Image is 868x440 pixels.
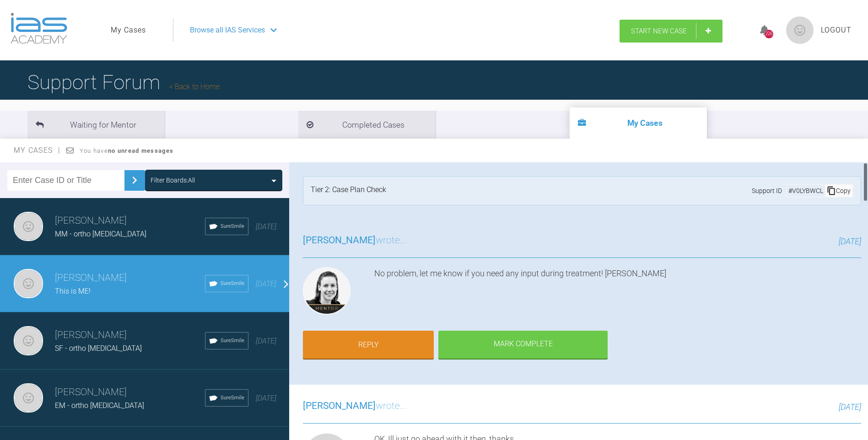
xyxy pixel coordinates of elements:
span: [DATE] [256,279,276,288]
span: This is ME! [55,287,91,295]
a: Logout [821,24,852,36]
li: My Cases [570,107,707,139]
span: [PERSON_NAME] [303,235,376,246]
span: [DATE] [839,236,861,246]
img: Gordon Campbell [14,212,43,241]
span: MM - ortho [MEDICAL_DATA] [55,230,146,238]
span: Browse all IAS Services [190,24,265,36]
span: You have [80,147,173,154]
span: [DATE] [256,222,276,231]
h3: wrote... [303,233,407,248]
div: No problem, let me know if you need any input during treatment! [PERSON_NAME] [374,267,861,318]
span: [PERSON_NAME] [303,400,376,411]
span: SureSmile [221,337,244,345]
div: # V0LYBWCL [787,186,825,196]
div: Filter Boards: All [151,175,195,185]
h3: [PERSON_NAME] [55,213,205,229]
img: Gordon Campbell [14,383,43,413]
h1: Support Forum [27,66,220,98]
span: EM - ortho [MEDICAL_DATA] [55,401,144,410]
div: Mark Complete [438,331,608,359]
span: [DATE] [256,394,276,402]
li: Completed Cases [298,111,436,139]
img: Gordon Campbell [14,326,43,355]
h3: wrote... [303,398,407,414]
h3: [PERSON_NAME] [55,270,205,286]
span: Start New Case [631,27,687,35]
span: SureSmile [221,279,244,288]
img: logo-light.3e3ef733.png [11,13,67,44]
div: Tier 2: Case Plan Check [311,184,386,198]
h3: [PERSON_NAME] [55,385,205,400]
img: Kelly Toft [303,267,350,315]
a: My Cases [111,24,146,36]
span: [DATE] [256,337,276,345]
span: SureSmile [221,394,244,402]
img: chevronRight.28bd32b0.svg [127,173,142,188]
span: Support ID [752,186,782,196]
img: Gordon Campbell [14,269,43,298]
div: 226 [765,30,773,38]
h3: [PERSON_NAME] [55,327,205,343]
div: Copy [825,185,852,197]
a: Reply [303,331,434,359]
li: Waiting for Mentor [27,111,165,139]
span: SureSmile [221,222,244,231]
span: My Cases [14,146,61,155]
span: SF - ortho [MEDICAL_DATA] [55,344,142,353]
input: Enter Case ID or Title [7,170,124,191]
a: Start New Case [620,20,722,43]
img: profile.png [786,16,814,44]
a: Back to Home [169,82,220,91]
strong: no unread messages [108,147,173,154]
span: [DATE] [839,402,861,412]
